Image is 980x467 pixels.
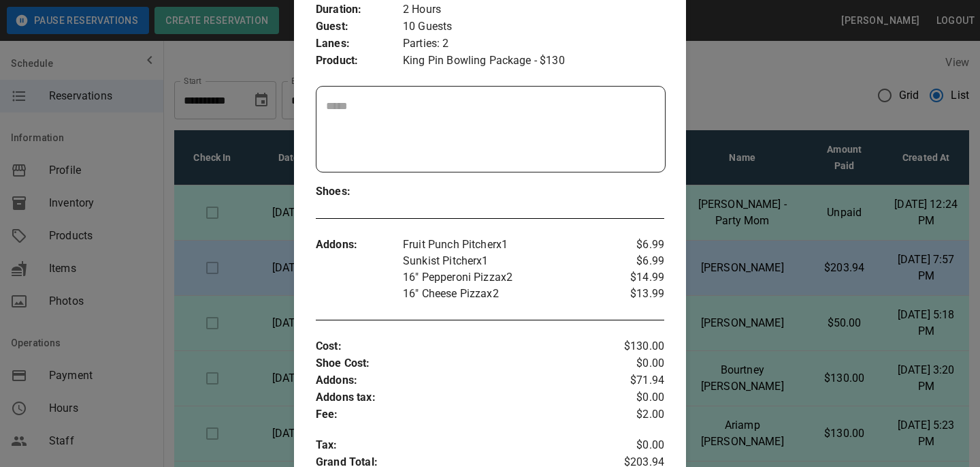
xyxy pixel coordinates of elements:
p: King Pin Bowling Package - $130 [403,52,664,70]
p: $13.99 [606,286,664,302]
p: Product : [316,52,403,70]
p: Cost : [316,338,606,355]
p: Addons : [316,372,606,389]
p: $130.00 [606,338,664,355]
p: Shoe Cost : [316,355,606,372]
p: $71.94 [606,372,664,389]
p: $0.00 [606,437,664,454]
p: $6.99 [606,253,664,269]
p: 2 Hours [403,1,664,18]
p: Fee : [316,406,606,423]
p: $2.00 [606,406,664,423]
p: $0.00 [606,355,664,372]
p: Shoes : [316,183,403,200]
p: 10 Guests [403,18,664,35]
p: Sunkist Pitcher x 1 [403,253,606,269]
p: Parties: 2 [403,35,664,52]
p: 16" Cheese Pizza x 2 [403,286,606,302]
p: Lanes : [316,35,403,52]
p: 16" Pepperoni Pizza x 2 [403,269,606,286]
p: Tax : [316,437,606,454]
p: $0.00 [606,389,664,406]
p: Guest : [316,18,403,35]
p: Addons : [316,237,403,254]
p: Fruit Punch Pitcher x 1 [403,237,606,253]
p: Duration : [316,1,403,18]
p: $6.99 [606,237,664,253]
p: Addons tax : [316,389,606,406]
p: $14.99 [606,269,664,286]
